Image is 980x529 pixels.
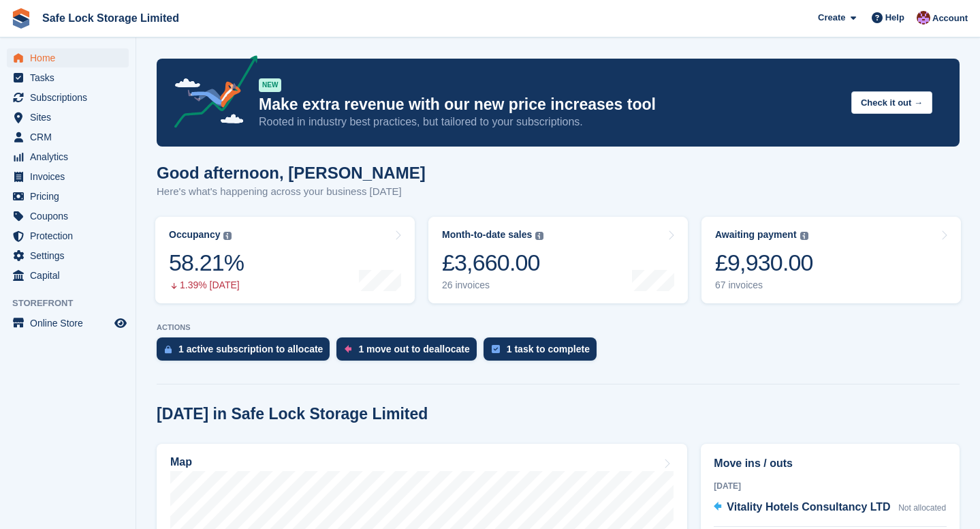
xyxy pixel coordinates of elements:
[157,323,960,332] p: ACTIONS
[30,147,112,166] span: Analytics
[7,108,129,127] a: menu
[358,344,469,354] div: 1 move out to deallocate
[157,337,336,367] a: 1 active subscription to allocate
[11,8,31,29] img: stora-icon-8386f47178a22dfd0bd8f6a31ec36ba5ce8667c1dd55bd0f319d3a0aa187defe.svg
[715,279,813,291] div: 67 invoices
[885,11,904,25] span: Help
[7,314,129,333] a: menu
[30,108,112,127] span: Sites
[30,226,112,245] span: Protection
[170,456,192,468] h2: Map
[30,187,112,206] span: Pricing
[507,344,590,354] div: 1 task to complete
[157,405,428,423] h2: [DATE] in Safe Lock Storage Limited
[169,279,244,291] div: 1.39% [DATE]
[30,88,112,107] span: Subscriptions
[428,217,688,303] a: Month-to-date sales £3,660.00 26 invoices
[336,337,483,367] a: 1 move out to deallocate
[442,229,532,241] div: Month-to-date sales
[30,314,112,333] span: Online Store
[30,207,112,226] span: Coupons
[259,78,281,92] div: NEW
[7,127,129,147] a: menu
[7,167,129,186] a: menu
[157,164,426,182] h1: Good afternoon, [PERSON_NAME]
[30,68,112,87] span: Tasks
[155,217,415,303] a: Occupancy 58.21% 1.39% [DATE]
[7,48,129,67] a: menu
[535,232,543,240] img: icon-info-grey-7440780725fd019a000dd9b08b2336e03edf1995a4989e88bcd33f0948082b44.svg
[163,55,258,133] img: price-adjustments-announcement-icon-8257ccfd72463d97f412b2fc003d46551f7dbcb40ab6d574587a9cd5c0d94...
[442,279,543,291] div: 26 invoices
[112,315,129,331] a: Preview store
[818,11,845,25] span: Create
[917,11,930,25] img: Toni Ebong
[800,232,808,240] img: icon-info-grey-7440780725fd019a000dd9b08b2336e03edf1995a4989e88bcd33f0948082b44.svg
[37,7,185,29] a: Safe Lock Storage Limited
[7,187,129,206] a: menu
[492,345,500,353] img: task-75834270c22a3079a89374b754ae025e5fb1db73e45f91037f5363f120a921f8.svg
[259,95,840,115] p: Make extra revenue with our new price increases tool
[442,249,543,277] div: £3,660.00
[851,91,932,114] button: Check it out →
[7,226,129,245] a: menu
[932,12,968,25] span: Account
[7,88,129,107] a: menu
[178,344,323,354] div: 1 active subscription to allocate
[727,501,890,513] span: Vitality Hotels Consultancy LTD
[714,455,947,472] h2: Move ins / outs
[7,147,129,166] a: menu
[30,127,112,147] span: CRM
[169,249,244,277] div: 58.21%
[7,68,129,87] a: menu
[30,48,112,67] span: Home
[715,249,813,277] div: £9,930.00
[165,345,172,354] img: active_subscription_to_allocate_icon-d502201f5373d7db506a760aba3b589e785aa758c864c3986d89f69b8ff3...
[715,229,797,241] div: Awaiting payment
[714,499,946,517] a: Vitality Hotels Consultancy LTD Not allocated
[7,207,129,226] a: menu
[7,246,129,265] a: menu
[169,229,220,241] div: Occupancy
[701,217,961,303] a: Awaiting payment £9,930.00 67 invoices
[30,167,112,186] span: Invoices
[12,297,136,310] span: Storefront
[223,232,232,240] img: icon-info-grey-7440780725fd019a000dd9b08b2336e03edf1995a4989e88bcd33f0948082b44.svg
[714,480,947,492] div: [DATE]
[7,266,129,285] a: menu
[898,503,946,513] span: Not allocated
[259,115,840,130] p: Rooted in industry best practices, but tailored to your subscriptions.
[484,337,603,367] a: 1 task to complete
[30,266,112,285] span: Capital
[345,345,351,353] img: move_outs_to_deallocate_icon-f764333ba52eb49d3ac5e1228854f67142a1ed5810a6f6cc68b1a99e826820c5.svg
[157,184,426,200] p: Here's what's happening across your business [DATE]
[30,246,112,265] span: Settings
